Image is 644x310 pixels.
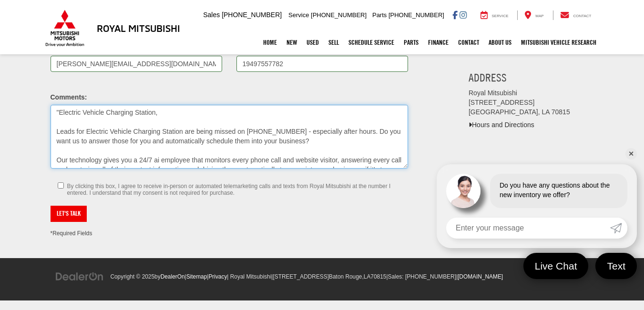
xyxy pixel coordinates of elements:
small: By clicking this box, I agree to receive in-person or automated telemarketing calls and texts fro... [67,183,401,196]
span: Contact [573,14,591,18]
span: Service [288,11,309,19]
a: Hours and Directions [469,121,534,129]
span: [PHONE_NUMBER] [311,11,367,19]
span: Live Chat [530,260,582,272]
a: Mitsubishi Vehicle Research [516,30,601,54]
a: Schedule Service: Opens in a new tab [344,30,399,54]
span: | [386,273,456,280]
span: [PHONE_NUMBER] [388,11,444,19]
address: Royal Mitsubishi [STREET_ADDRESS] [GEOGRAPHIC_DATA], LA 70815 [469,89,594,117]
span: [STREET_ADDRESS] [273,273,329,280]
img: DealerOn [55,271,104,282]
div: Do you have any questions about the new inventory we offer? [490,174,627,208]
input: By clicking this box, I agree to receive in-person or automated telemarketing calls and texts fro... [58,182,64,189]
span: | [207,273,227,280]
span: | [271,273,386,280]
span: Text [602,260,630,272]
a: Sell [324,30,344,54]
input: Enter your message [446,218,610,239]
span: Service [492,14,509,18]
a: Map [517,10,551,20]
a: Parts: Opens in a new tab [399,30,423,54]
label: Comments: [51,93,87,102]
small: *Required Fields [51,230,92,237]
button: Let's Talk [51,206,87,222]
a: About Us [484,30,516,54]
span: Sales: [388,273,404,280]
span: | [185,273,207,280]
a: Sitemap [186,273,207,280]
span: Parts [372,11,387,19]
a: Service [473,10,516,20]
a: [DOMAIN_NAME] [458,273,503,280]
a: Live Chat [523,253,589,279]
a: DealerOn Home Page [161,273,185,280]
a: Submit [610,218,627,239]
a: Finance [423,30,453,54]
span: Map [535,14,543,18]
a: Used [302,30,324,54]
a: New [282,30,302,54]
a: Instagram: Click to visit our Instagram page [460,11,467,19]
a: Privacy [208,273,227,280]
h3: Address [469,71,594,84]
a: Text [595,253,637,279]
span: by [154,273,184,280]
a: Contact [553,10,599,20]
span: [PHONE_NUMBER] [405,273,456,280]
span: 70815 [370,273,386,280]
span: Copyright © 2025 [110,273,154,280]
a: Facebook: Click to visit our Facebook page [452,11,458,19]
img: Mitsubishi [43,10,86,47]
h3: Royal Mitsubishi [97,23,180,33]
span: | Royal Mitsubishi [227,273,271,280]
a: Home [258,30,282,54]
a: Contact [453,30,484,54]
span: [PHONE_NUMBER] [222,11,282,19]
input: Phone Number [236,56,408,72]
span: Sales [203,11,220,19]
img: Agent profile photo [446,174,480,208]
input: Email Address [51,56,222,72]
a: DealerOn [55,272,104,280]
span: | [456,273,503,280]
span: LA [364,273,371,280]
span: Baton Rouge, [329,273,364,280]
